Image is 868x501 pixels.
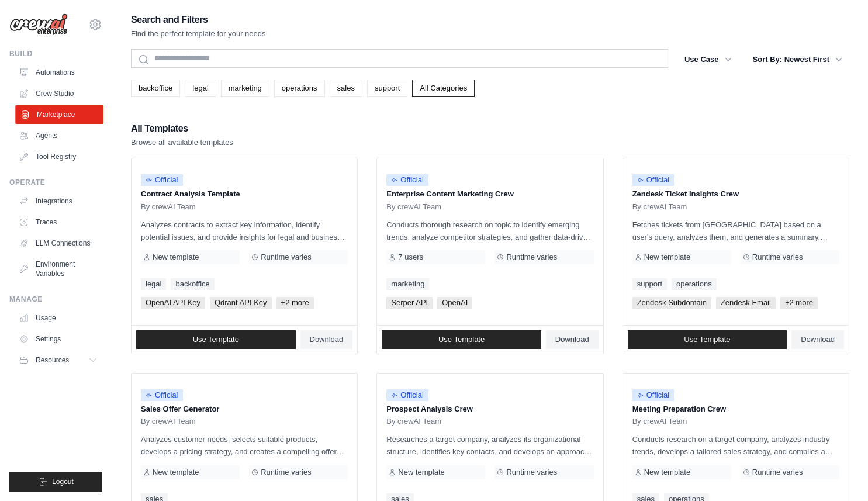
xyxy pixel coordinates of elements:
a: Settings [14,330,102,348]
a: backoffice [131,80,180,97]
span: Official [141,389,183,401]
a: support [632,278,667,290]
span: Runtime varies [261,253,312,262]
span: New template [153,253,199,262]
a: Automations [14,63,102,82]
p: Enterprise Content Marketing Crew [386,188,593,200]
span: New template [398,468,444,477]
a: Download [546,330,599,349]
span: By crewAI Team [632,202,687,212]
span: Download [555,335,589,344]
button: Sort By: Newest First [746,49,849,70]
p: Conducts research on a target company, analyzes industry trends, develops a tailored sales strate... [632,433,839,458]
a: sales [330,80,362,97]
span: Runtime varies [506,253,557,262]
span: Official [141,174,183,186]
a: marketing [386,278,429,290]
span: Download [801,335,835,344]
p: Zendesk Ticket Insights Crew [632,188,839,200]
h2: All Templates [131,120,233,137]
div: Manage [9,295,102,304]
span: Resources [36,355,69,365]
span: Logout [52,477,74,486]
a: legal [141,278,166,290]
span: Use Template [684,335,730,344]
p: Conducts thorough research on topic to identify emerging trends, analyze competitor strategies, a... [386,219,593,243]
a: support [367,80,407,97]
span: Official [632,174,675,186]
span: Official [386,174,428,186]
a: Traces [14,213,102,232]
a: Download [791,330,844,349]
span: Serper API [386,297,433,309]
a: Use Template [382,330,541,349]
a: marketing [221,80,269,97]
span: 7 users [398,253,423,262]
span: New template [644,468,690,477]
a: Use Template [136,330,296,349]
p: Meeting Preparation Crew [632,403,839,415]
span: New template [644,253,690,262]
span: By crewAI Team [386,417,441,426]
a: Marketplace [15,105,103,124]
a: Tool Registry [14,147,102,166]
a: Agents [14,126,102,145]
p: Analyzes customer needs, selects suitable products, develops a pricing strategy, and creates a co... [141,433,348,458]
a: All Categories [412,80,475,97]
a: LLM Connections [14,234,102,253]
a: backoffice [171,278,214,290]
span: Zendesk Subdomain [632,297,711,309]
span: Use Template [438,335,485,344]
span: By crewAI Team [141,202,196,212]
p: Prospect Analysis Crew [386,403,593,415]
p: Fetches tickets from [GEOGRAPHIC_DATA] based on a user's query, analyzes them, and generates a su... [632,219,839,243]
p: Contract Analysis Template [141,188,348,200]
span: Runtime varies [506,468,557,477]
span: Runtime varies [752,253,803,262]
span: +2 more [780,297,818,309]
a: legal [185,80,216,97]
span: New template [153,468,199,477]
p: Researches a target company, analyzes its organizational structure, identifies key contacts, and ... [386,433,593,458]
a: Use Template [628,330,787,349]
h2: Search and Filters [131,12,266,28]
button: Logout [9,472,102,492]
span: OpenAI [437,297,472,309]
p: Find the perfect template for your needs [131,28,266,40]
span: Zendesk Email [716,297,776,309]
a: Crew Studio [14,84,102,103]
span: Official [386,389,428,401]
span: By crewAI Team [386,202,441,212]
button: Resources [14,351,102,369]
a: Download [300,330,353,349]
img: Logo [9,13,68,36]
span: Use Template [193,335,239,344]
div: Operate [9,178,102,187]
span: Runtime varies [261,468,312,477]
span: Runtime varies [752,468,803,477]
span: OpenAI API Key [141,297,205,309]
a: operations [672,278,717,290]
p: Browse all available templates [131,137,233,148]
span: Official [632,389,675,401]
span: Qdrant API Key [210,297,272,309]
a: operations [274,80,325,97]
a: Integrations [14,192,102,210]
p: Sales Offer Generator [141,403,348,415]
span: By crewAI Team [632,417,687,426]
a: Usage [14,309,102,327]
button: Use Case [677,49,739,70]
span: +2 more [276,297,314,309]
span: Download [310,335,344,344]
a: Environment Variables [14,255,102,283]
span: By crewAI Team [141,417,196,426]
p: Analyzes contracts to extract key information, identify potential issues, and provide insights fo... [141,219,348,243]
div: Build [9,49,102,58]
